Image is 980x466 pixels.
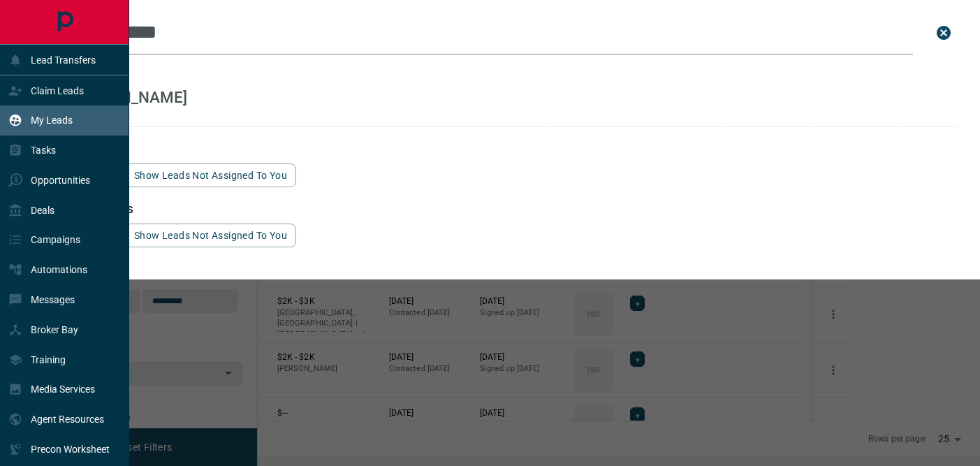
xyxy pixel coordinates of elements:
button: show leads not assigned to you [125,224,296,247]
h3: phone matches [53,204,958,215]
button: show leads not assigned to you [125,163,296,187]
h3: email matches [53,144,958,155]
h3: name matches [53,63,958,74]
h3: id matches [53,264,958,275]
button: close search bar [930,19,958,47]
